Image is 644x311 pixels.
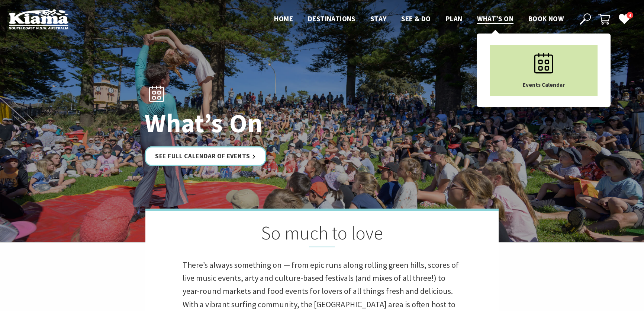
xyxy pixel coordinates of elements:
span: Stay [370,14,387,23]
span: Plan [446,14,463,23]
a: See Full Calendar of Events [145,146,266,166]
h2: So much to love [183,222,461,247]
span: 4 [627,12,633,19]
span: Events Calendar [523,81,565,88]
span: Book now [528,14,564,23]
nav: Main Menu [267,13,571,25]
span: Home [274,14,293,23]
span: What’s On [477,14,513,23]
span: See & Do [401,14,431,23]
img: Kiama Logo [9,9,68,29]
a: 4 [618,13,629,24]
h1: What’s On [145,109,355,137]
span: Destinations [308,14,355,23]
